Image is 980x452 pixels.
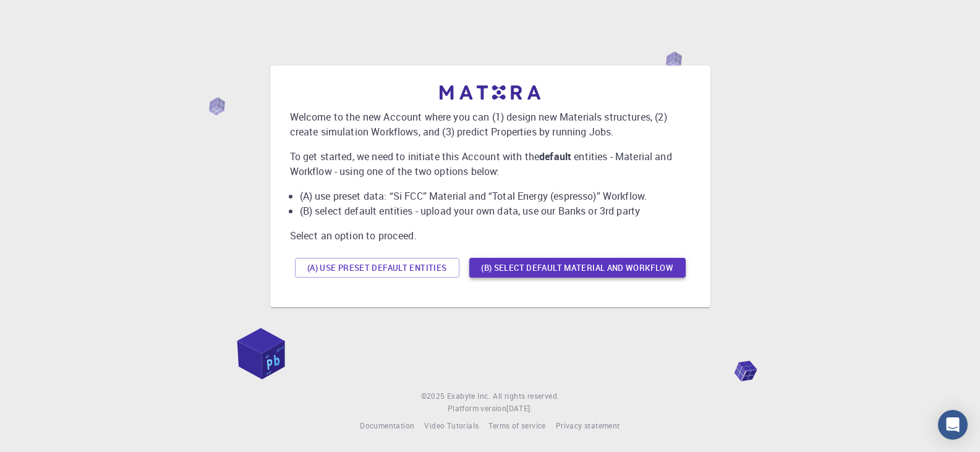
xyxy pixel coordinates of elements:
button: (B) Select default material and workflow [469,258,686,278]
a: Video Tutorials [424,420,479,432]
span: Privacy statement [556,420,620,430]
span: © 2025 [421,390,447,403]
span: Exabyte Inc. [447,391,490,401]
span: Support [25,9,69,20]
span: Documentation [360,420,414,430]
img: logo [440,85,541,100]
span: Platform version [448,403,506,415]
a: Terms of service [488,420,545,432]
p: Welcome to the new Account where you can (1) design new Materials structures, (2) create simulati... [290,109,691,139]
li: (A) use preset data: “Si FCC” Material and “Total Energy (espresso)” Workflow. [300,189,691,203]
a: Privacy statement [556,420,620,432]
p: Select an option to proceed. [290,228,691,243]
span: All rights reserved. [493,390,559,403]
a: Documentation [360,420,414,432]
a: [DATE]. [506,403,532,415]
a: Exabyte Inc. [447,390,490,403]
button: (A) Use preset default entities [295,258,459,278]
li: (B) select default entities - upload your own data, use our Banks or 3rd party [300,203,691,218]
span: Terms of service [488,420,545,430]
p: To get started, we need to initiate this Account with the entities - Material and Workflow - usin... [290,149,691,179]
span: Video Tutorials [424,420,479,430]
b: default [539,150,571,163]
div: Open Intercom Messenger [938,410,968,440]
span: [DATE] . [506,403,532,413]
